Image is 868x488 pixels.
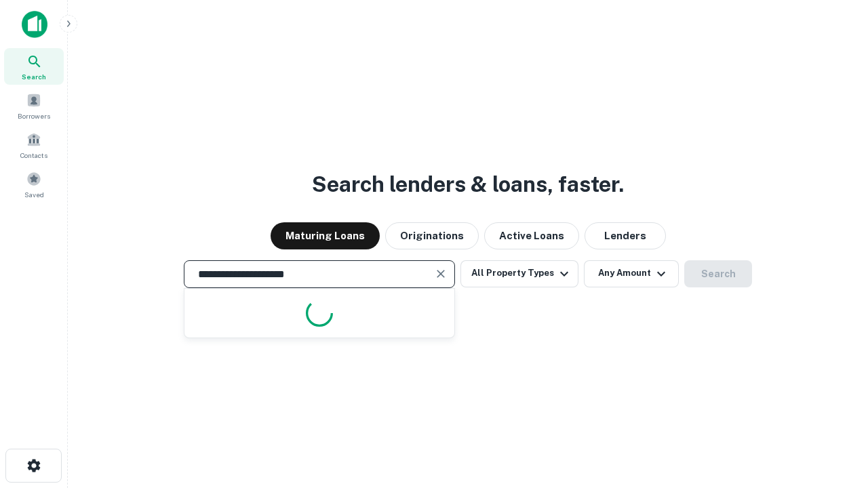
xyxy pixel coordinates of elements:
[22,11,47,38] img: capitalize-icon.png
[431,264,450,283] button: Clear
[312,168,624,201] h3: Search lenders & loans, faster.
[4,87,64,124] a: Borrowers
[4,166,64,203] a: Saved
[24,189,44,200] span: Saved
[800,380,868,445] iframe: Chat Widget
[4,48,64,85] a: Search
[20,150,47,161] span: Contacts
[484,222,579,249] button: Active Loans
[585,222,666,249] button: Lenders
[22,71,46,82] span: Search
[4,127,64,163] a: Contacts
[460,260,578,287] button: All Property Types
[385,222,479,249] button: Originations
[271,222,380,249] button: Maturing Loans
[18,110,50,121] span: Borrowers
[584,260,679,287] button: Any Amount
